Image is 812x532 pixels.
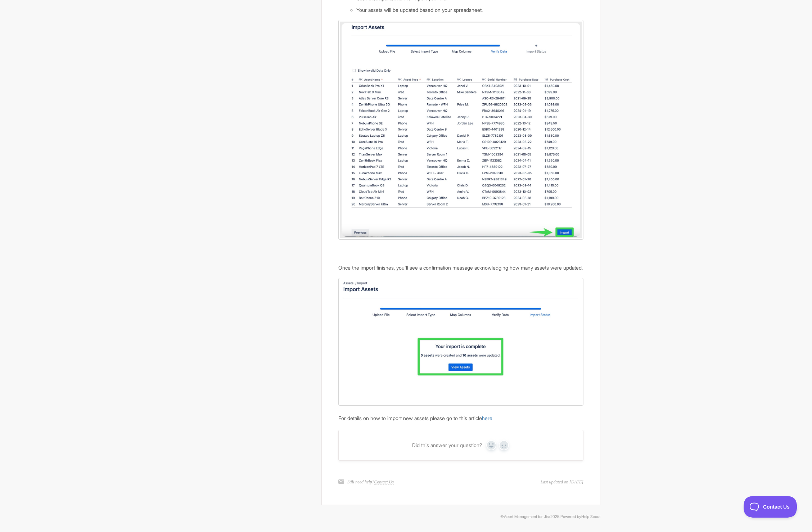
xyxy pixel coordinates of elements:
img: file-2z602sFuoK.jpg [338,278,583,406]
p: © 2025. [212,514,600,520]
a: here [482,415,492,421]
p: Once the import finishes, you'll see a confirmation message acknowledging how many assets were up... [338,264,583,272]
span: Powered by [560,514,600,519]
a: Asset Management for Jira [504,514,550,519]
a: Contact Us [374,479,394,485]
a: Help Scout [581,514,600,519]
time: Last updated on [DATE] [541,479,583,485]
p: For details on how to import new assets please go to this article [338,414,583,422]
span: Did this answer your question? [412,442,482,448]
li: Your assets will be updated based on your spreadsheet. [356,6,583,14]
p: Still need help? [347,479,394,485]
img: file-af3iUUrIAO.jpg [338,20,583,239]
iframe: Toggle Customer Support [744,496,798,518]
